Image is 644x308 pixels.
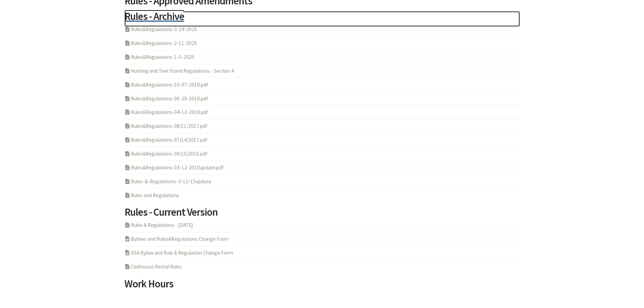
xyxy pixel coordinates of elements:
[124,68,234,74] a: Hunting and Tree Stand Regulations - Section 4
[124,123,208,129] a: Rules&Regulations-08/11/2017.pdf
[124,164,224,171] a: Rules&Regulations-03-12-2015update.pdf
[124,279,520,294] a: Work Hours
[124,26,197,32] a: Rules&Regulations-3-24-2025
[124,179,131,184] i: PDF Acrobat Document
[124,250,233,256] a: GSA Bylaw and Rule & Regulation Change Form
[124,222,193,228] a: Rules & Regulations - [DATE]
[124,27,131,32] i: PDF Acrobat Document
[124,81,208,88] a: Rules&Regulations-10-07-2018.pdf
[124,137,131,142] i: PDF Acrobat Document
[124,123,131,128] i: PDF Acrobat Document
[124,250,131,255] i: DOCX Word Document
[124,54,131,60] i: PDF Acrobat Document
[124,54,194,60] a: Rules&Regulations-1-5-2025
[124,150,208,157] a: Rules&Regulations-09/15/2016.pdf
[124,68,131,73] i: PDF Acrobat Document
[124,41,131,46] i: PDF Acrobat Document
[124,95,208,102] a: Rules&Regulations-06-29-2018.pdf
[124,236,131,241] i: DOCX Word Document
[124,11,520,27] a: Rules - Archive
[124,151,131,156] i: PDF Acrobat Document
[124,207,520,222] a: Rules - Current Version
[124,40,197,46] a: Rules&Regulations-2-11-2025
[124,82,131,87] i: PDF Acrobat Document
[124,178,211,185] a: Rules-&-Regulations-3-12-15update
[124,193,131,198] i: PDF Acrobat Document
[124,110,131,115] i: PDF Acrobat Document
[124,96,131,101] i: PDF Acrobat Document
[124,137,208,143] a: Rules&Regulations-07/14/2017.pdf
[124,264,131,269] i: PDF Acrobat Document
[124,109,208,115] a: Rules&Regulations-04-12-2018.pdf
[124,236,229,242] a: Bylaws and Rules&Regulations Change Form
[124,192,179,198] a: Rules and Regulations
[124,222,131,228] i: PDF Acrobat Document
[124,263,182,270] a: Clubhouse Rental Rules
[124,165,131,170] i: PDF Acrobat Document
